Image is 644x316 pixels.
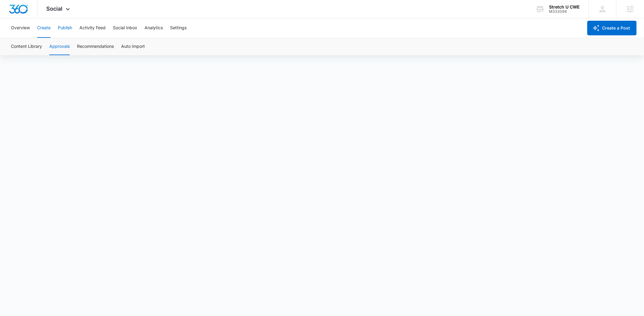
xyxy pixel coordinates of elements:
[587,21,637,35] button: Create a Post
[121,38,145,55] button: Auto Import
[549,5,580,9] div: account name
[145,18,163,38] button: Analytics
[11,18,30,38] button: Overview
[11,38,42,55] button: Content Library
[113,18,137,38] button: Social Inbox
[549,9,580,14] div: account id
[58,18,72,38] button: Publish
[47,5,63,12] span: Social
[77,38,114,55] button: Recommendations
[79,18,106,38] button: Activity Feed
[37,18,51,38] button: Create
[170,18,187,38] button: Settings
[49,38,70,55] button: Approvals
